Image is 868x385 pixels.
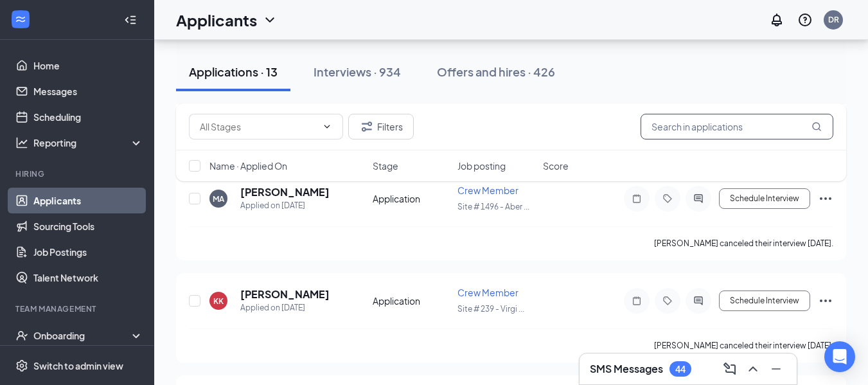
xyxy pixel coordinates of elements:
a: Messages [33,78,143,104]
span: Stage [373,159,398,172]
span: Job posting [457,159,506,172]
svg: Settings [15,359,28,372]
button: Filter Filters [348,114,414,139]
h1: Applicants [176,9,257,31]
div: Application [373,294,450,307]
span: Score [543,159,569,172]
svg: QuestionInfo [797,12,813,28]
svg: Notifications [769,12,784,28]
div: Team Management [15,303,141,314]
div: Switch to admin view [33,359,123,372]
svg: Ellipses [818,191,833,206]
svg: Filter [359,119,375,134]
svg: ActiveChat [691,296,706,306]
div: Applied on [DATE] [240,199,330,212]
svg: UserCheck [15,329,28,342]
svg: Minimize [768,361,784,377]
div: Offers and hires · 426 [437,64,555,80]
div: Reporting [33,136,144,149]
svg: Analysis [15,136,28,149]
div: 44 [675,364,686,375]
div: Open Intercom Messenger [824,341,855,372]
button: Schedule Interview [719,188,810,209]
div: Onboarding [33,329,132,342]
svg: Ellipses [818,293,833,309]
div: Applied on [DATE] [240,301,330,314]
svg: ActiveChat [691,193,706,204]
svg: Note [629,296,644,306]
button: Schedule Interview [719,291,810,311]
button: ComposeMessage [720,359,740,379]
div: MA [213,193,224,204]
input: Search in applications [641,114,833,139]
div: KK [213,296,224,307]
svg: ComposeMessage [722,361,738,377]
span: Name · Applied On [209,159,287,172]
span: Crew Member [457,287,518,298]
svg: ChevronDown [322,121,332,132]
div: Applications · 13 [189,64,278,80]
div: [PERSON_NAME] canceled their interview [DATE]. [654,339,833,352]
h5: [PERSON_NAME] [240,287,330,301]
div: DR [828,14,839,25]
svg: Collapse [124,13,137,26]
h3: SMS Messages [590,362,663,376]
span: Site # 1496 - Aber ... [457,202,529,211]
svg: Tag [660,296,675,306]
a: Job Postings [33,239,143,265]
a: Scheduling [33,104,143,130]
span: Site # 239 - Virgi ... [457,304,524,314]
a: Talent Network [33,265,143,291]
svg: ChevronUp [745,361,761,377]
button: Minimize [766,359,786,379]
div: Application [373,192,450,205]
div: Interviews · 934 [314,64,401,80]
input: All Stages [200,120,317,134]
a: Applicants [33,188,143,213]
div: Hiring [15,168,141,179]
svg: Tag [660,193,675,204]
svg: Note [629,193,644,204]
a: Sourcing Tools [33,213,143,239]
svg: ChevronDown [262,12,278,28]
div: [PERSON_NAME] canceled their interview [DATE]. [654,237,833,250]
svg: MagnifyingGlass [811,121,822,132]
a: Home [33,53,143,78]
button: ChevronUp [743,359,763,379]
svg: WorkstreamLogo [14,13,27,26]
